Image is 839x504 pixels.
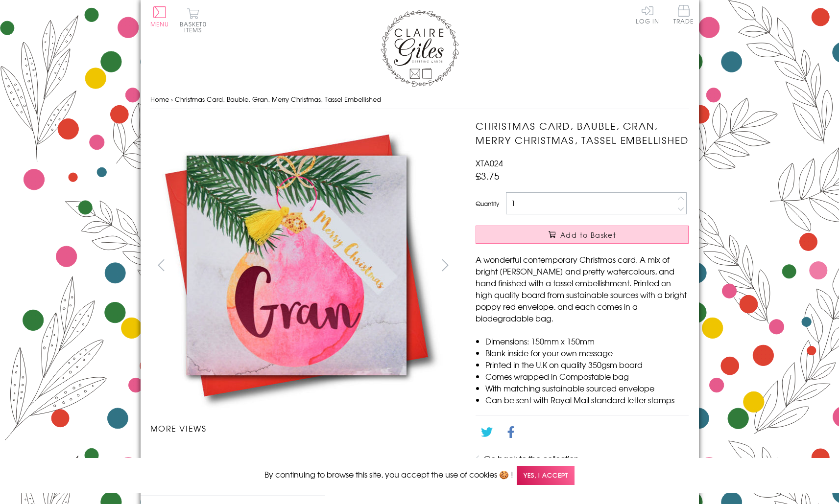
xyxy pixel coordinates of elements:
[476,157,503,169] span: XTA024
[485,335,689,347] li: Dimensions: 150mm x 150mm
[485,370,689,382] li: Comes wrapped in Compostable bag
[150,444,227,465] li: Carousel Page 1 (Current Slide)
[476,119,689,147] h1: Christmas Card, Bauble, Gran, Merry Christmas, Tassel Embellished
[171,94,173,104] span: ›
[484,453,579,464] a: Go back to the collection
[485,347,689,359] li: Blank inside for your own message
[150,254,172,276] button: prev
[485,359,689,370] li: Printed in the U.K on quality 350gsm board
[476,199,499,208] label: Quantity
[434,254,456,276] button: next
[485,394,689,406] li: Can be sent with Royal Mail standard letter stamps
[380,444,456,465] li: Carousel Page 4
[150,444,456,465] ul: Carousel Pagination
[150,20,169,28] span: Menu
[303,444,380,465] li: Carousel Page 3
[476,253,689,324] p: A wonderful contemporary Christmas card. A mix of bright [PERSON_NAME] and pretty watercolours, a...
[517,466,575,485] span: Yes, I accept
[150,422,456,434] h3: More views
[227,444,303,465] li: Carousel Page 2
[560,230,616,240] span: Add to Basket
[184,20,207,34] span: 0 items
[485,382,689,394] li: With matching sustainable sourced envelope
[150,90,689,110] nav: breadcrumbs
[180,8,207,33] button: Basket0 items
[175,94,381,104] span: Christmas Card, Bauble, Gran, Merry Christmas, Tassel Embellished
[381,10,459,87] img: Claire Giles Greetings Cards
[476,226,689,244] button: Add to Basket
[636,5,659,24] a: Log In
[673,5,694,24] span: Trade
[476,169,500,183] span: £3.75
[150,94,169,104] a: Home
[150,119,444,412] img: Christmas Card, Bauble, Gran, Merry Christmas, Tassel Embellished
[456,119,750,412] img: Christmas Card, Bauble, Gran, Merry Christmas, Tassel Embellished
[150,6,169,27] button: Menu
[673,5,694,26] a: Trade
